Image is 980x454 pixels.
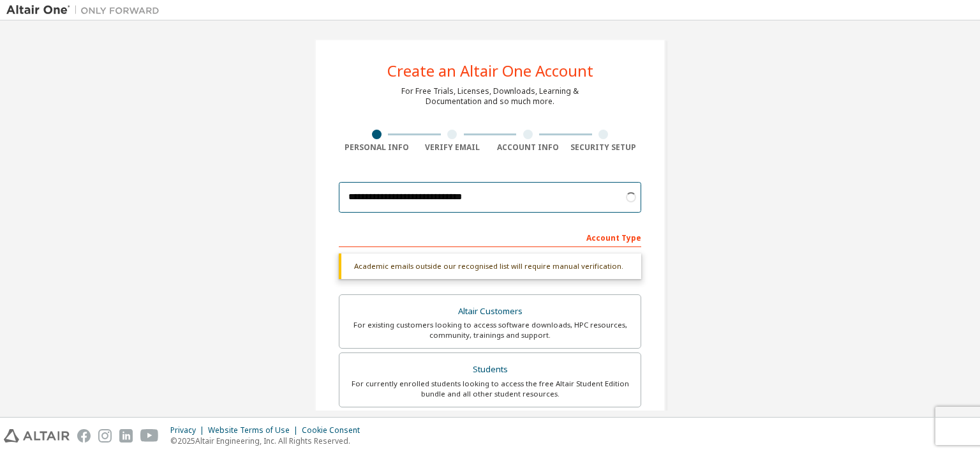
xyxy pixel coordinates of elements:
div: Privacy [170,425,208,435]
img: youtube.svg [140,429,159,443]
div: Personal Info [339,142,415,153]
div: Account Info [490,142,566,153]
div: Create an Altair One Account [387,63,593,79]
img: Altair One [6,4,166,17]
div: For existing customers looking to access software downloads, HPC resources, community, trainings ... [347,320,633,340]
div: Website Terms of Use [208,425,302,435]
div: Academic emails outside our recognised list will require manual verification. [339,253,641,279]
div: Altair Customers [347,303,633,321]
div: Account Type [339,227,641,247]
div: Security Setup [566,142,642,153]
img: altair_logo.svg [4,429,70,443]
img: instagram.svg [98,429,112,443]
div: For currently enrolled students looking to access the free Altair Student Edition bundle and all ... [347,379,633,399]
div: Cookie Consent [302,425,367,435]
img: facebook.svg [77,429,91,443]
div: Students [347,361,633,379]
img: linkedin.svg [119,429,133,443]
p: © 2025 Altair Engineering, Inc. All Rights Reserved. [170,435,367,446]
div: Verify Email [415,142,491,153]
div: For Free Trials, Licenses, Downloads, Learning & Documentation and so much more. [401,86,579,107]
